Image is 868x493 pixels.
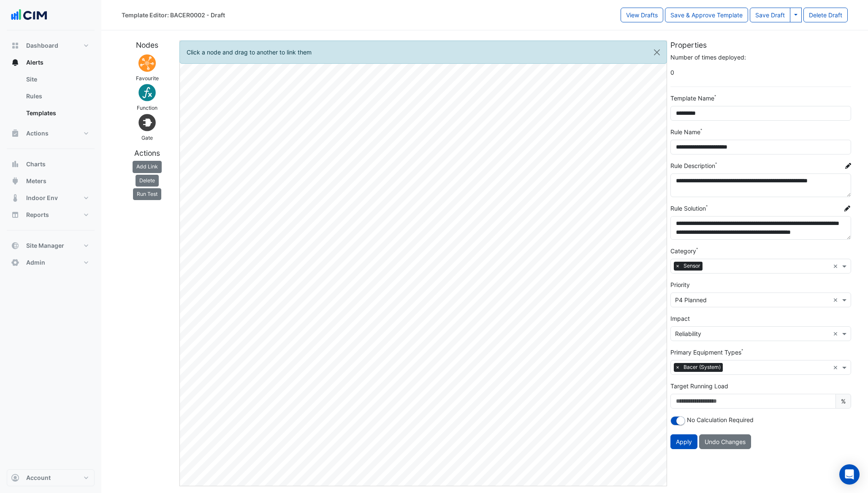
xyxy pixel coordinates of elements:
[19,88,95,105] a: Rules
[839,464,860,485] div: Open Intercom Messenger
[137,82,157,103] img: Function
[7,237,95,254] button: Site Manager
[26,129,49,138] span: Actions
[670,204,706,213] label: Rule Solution
[26,241,64,250] span: Site Manager
[670,280,690,289] label: Priority
[11,194,19,202] app-icon: Indoor Env
[670,246,696,255] label: Category
[118,41,176,49] h5: Nodes
[833,363,840,372] span: Clear
[833,262,840,271] span: Clear
[133,161,162,173] button: Add Link
[137,53,157,73] img: Favourite
[10,7,48,24] img: Company Logo
[11,258,19,267] app-icon: Admin
[26,194,58,202] span: Indoor Env
[137,112,157,133] img: Gate
[7,469,95,486] button: Account
[670,348,741,357] label: Primary Equipment Types
[674,262,681,270] span: ×
[670,65,851,80] span: 0
[26,58,43,67] span: Alerts
[7,254,95,271] button: Admin
[835,394,851,409] span: %
[7,156,95,173] button: Charts
[26,211,49,219] span: Reports
[7,37,95,54] button: Dashboard
[676,438,692,445] span: Apply
[699,434,751,449] button: Undo Changes
[670,94,714,103] label: Template Name
[136,175,159,187] button: Delete
[26,474,51,482] span: Account
[137,105,157,111] small: Function
[687,415,754,424] label: No Calculation Required
[26,177,46,185] span: Meters
[681,262,703,270] span: Sensor
[118,149,176,157] h5: Actions
[670,41,851,49] h5: Properties
[665,8,748,22] button: Save & Approve Template
[7,54,95,71] button: Alerts
[7,206,95,223] button: Reports
[179,41,667,64] ngb-alert: Click a node and drag to another to link them
[7,173,95,190] button: Meters
[19,71,95,88] a: Site
[11,160,19,168] app-icon: Charts
[7,190,95,206] button: Indoor Env
[141,135,153,141] small: Gate
[11,41,19,50] app-icon: Dashboard
[670,382,728,390] label: Target Running Load
[670,314,690,323] label: Impact
[674,363,681,371] span: ×
[26,258,45,267] span: Admin
[705,438,746,445] span: Undo Changes
[11,241,19,250] app-icon: Site Manager
[122,11,225,19] div: Template Editor: BACER0002 - Draft
[681,363,723,371] span: Bacer (System)
[670,127,700,136] label: Rule Name
[11,177,19,185] app-icon: Meters
[803,8,848,22] button: Delete Draft
[7,125,95,142] button: Actions
[11,129,19,138] app-icon: Actions
[133,188,161,200] button: Run Test
[750,8,790,22] button: Save Draft
[19,105,95,122] a: Templates
[670,53,746,62] label: Number of times deployed:
[26,41,58,50] span: Dashboard
[833,329,840,338] span: Clear
[7,71,95,125] div: Alerts
[136,75,159,81] small: Favourite
[11,211,19,219] app-icon: Reports
[647,41,667,64] button: Close
[670,434,697,449] button: Apply
[670,161,715,170] label: Rule Description
[621,8,663,22] button: View Drafts
[26,160,46,168] span: Charts
[833,295,840,304] span: Clear
[11,58,19,67] app-icon: Alerts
